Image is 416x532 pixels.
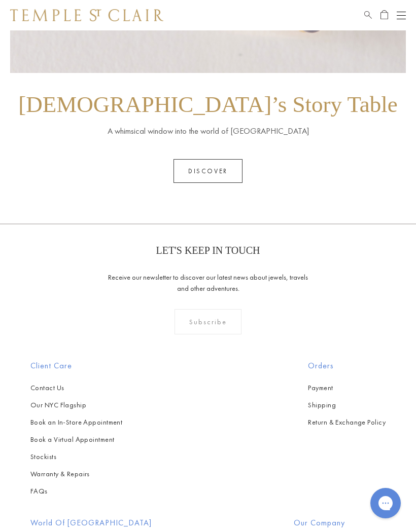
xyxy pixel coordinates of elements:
p: Receive our newsletter to discover our latest news about jewels, travels and other adventures. [106,272,311,294]
iframe: Gorgias live chat messenger [365,484,406,522]
a: Our NYC Flagship [30,399,122,410]
a: FAQs [30,485,122,497]
a: Warranty & Repairs [30,468,122,479]
a: Open Shopping Bag [380,9,388,21]
a: Search [364,9,372,21]
h1: [DEMOGRAPHIC_DATA]’s Story Table [18,83,397,124]
button: Open navigation [397,9,406,21]
p: A whimsical window into the world of [GEOGRAPHIC_DATA] [108,124,309,159]
div: Subscribe [175,309,242,334]
a: Book a Virtual Appointment [30,434,122,445]
a: Return & Exchange Policy [308,416,386,428]
p: LET'S KEEP IN TOUCH [156,245,260,256]
img: Temple St. Clair [10,9,163,21]
a: Shipping [308,399,386,410]
h2: Our Company [294,517,386,529]
h2: World of [GEOGRAPHIC_DATA] [30,517,152,529]
a: Book an In-Store Appointment [30,416,122,428]
a: Discover [174,159,242,183]
a: Payment [308,382,386,393]
h2: Client Care [30,360,122,372]
a: Contact Us [30,382,122,393]
a: Stockists [30,451,122,462]
h2: Orders [308,360,386,372]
